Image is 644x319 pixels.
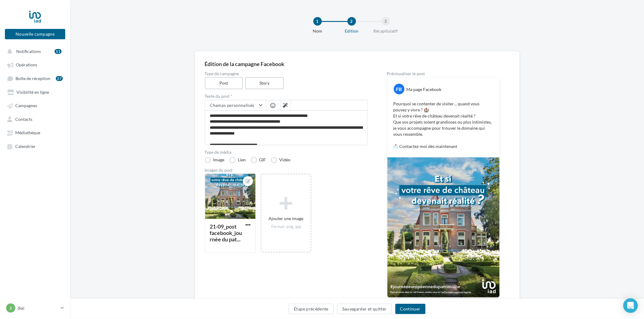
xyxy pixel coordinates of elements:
[5,302,65,314] a: j jluc
[251,157,266,163] label: GIF
[347,17,356,26] div: 2
[313,17,322,26] div: 1
[332,28,371,34] div: Edition
[623,298,638,313] div: Open Intercom Messenger
[395,304,425,314] button: Continuer
[205,94,368,98] label: Texte du post *
[205,157,225,163] label: Image
[56,76,63,81] div: 27
[289,304,334,314] button: Étape précédente
[16,76,50,81] span: Boîte de réception
[382,17,390,26] div: 3
[205,61,510,67] div: Édition de la campagne Facebook
[4,114,66,124] a: Contacts
[210,103,254,108] span: Champs personnalisés
[394,84,404,94] div: FB
[393,101,493,149] p: Pourquoi se contenter de visiter… quand vous pouvez y vivre ? 🏰 Et si votre rêve de château deven...
[4,86,66,97] a: Visibilité en ligne
[387,72,500,76] div: Prévisualiser le post
[4,46,64,57] button: Notifications 11
[366,28,405,34] div: Récapitulatif
[205,150,368,154] label: Type de média
[16,89,49,95] span: Visibilité en ligne
[4,59,66,70] a: Opérations
[387,298,500,306] div: La prévisualisation est non-contractuelle
[271,157,291,163] label: Vidéo
[4,141,66,152] a: Calendrier
[55,49,62,54] div: 11
[407,86,442,93] div: Ma page Facebook
[5,29,65,39] button: Nouvelle campagne
[15,144,36,149] span: Calendrier
[16,49,41,54] span: Notifications
[205,77,243,89] label: Post
[18,305,58,311] p: jluc
[15,130,40,135] span: Médiathèque
[16,62,37,68] span: Opérations
[15,117,32,122] span: Contacts
[245,77,284,89] label: Story
[4,127,66,138] a: Médiathèque
[15,103,37,108] span: Campagnes
[337,304,392,314] button: Sauvegarder et quitter
[298,28,337,34] div: Nom
[205,100,266,110] button: Champs personnalisés
[210,223,242,243] div: 21-09_post facebook_journée du pat...
[205,72,368,76] label: Type de campagne
[205,168,368,172] div: Images du post
[229,157,246,163] label: Lien
[10,305,12,311] span: j
[4,73,66,84] a: Boîte de réception27
[4,100,66,111] a: Campagnes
